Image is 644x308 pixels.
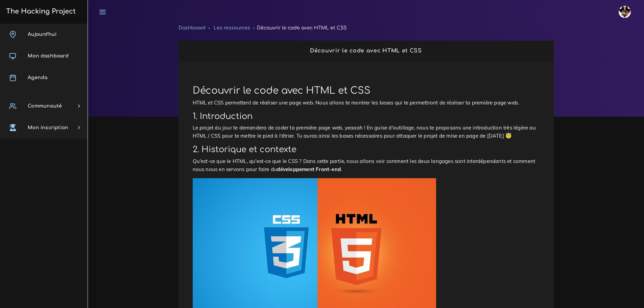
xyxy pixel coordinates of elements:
[28,32,56,37] span: Aujourd'hui
[193,145,540,155] h2: 2. Historique et contexte
[28,125,68,130] span: Mon inscription
[193,112,540,121] h2: 1. Introduction
[178,25,206,30] a: Dashboard
[28,75,47,80] span: Agenda
[28,53,69,58] span: Mon dashboard
[250,24,347,32] li: Découvrir le code avec HTML et CSS
[193,85,540,97] h1: Découvrir le code avec HTML et CSS
[193,99,540,107] p: HTML et CSS permettent de réaliser une page web. Nous allons te montrer les bases qui te permettr...
[193,157,540,173] p: Qu'est-ce que le HTML, qu'est-ce que le CSS ? Dans cette partie, nous allons voir comment les deu...
[277,166,341,172] strong: développement Front-end
[4,8,76,15] h3: The Hacking Project
[28,103,62,109] span: Communauté
[619,6,631,18] img: avatar
[186,48,547,54] h2: Découvrir le code avec HTML et CSS
[214,25,250,30] a: Les ressources
[193,124,540,140] p: Le projet du jour te demandera de coder ta première page web, yeaaah ! En guise d'outillage, nous...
